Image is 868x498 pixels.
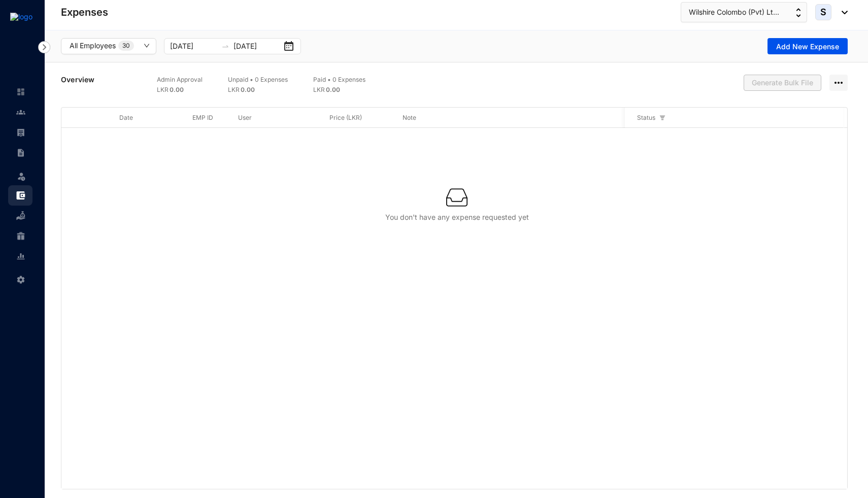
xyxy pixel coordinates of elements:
img: report-unselected.e6a6b4230fc7da01f883.svg [16,252,25,261]
img: empty [446,187,468,208]
img: logo [10,13,32,21]
p: LKR [157,85,203,95]
p: Overview [61,75,95,85]
span: down [144,43,150,49]
p: 30 [122,41,130,51]
img: settings-unselected.1febfda315e6e19643a1.svg [16,275,25,284]
div: You don't have any expense requested yet [78,212,836,222]
th: Price (LKR) [317,108,390,128]
div: All Employees [70,40,134,51]
p: LKR [228,85,288,95]
span: filter [657,111,667,125]
button: Add New Expense [767,38,848,54]
input: End date [233,41,281,52]
img: gratuity-unselected.a8c340787eea3cf492d7.svg [16,231,25,241]
img: loan-unselected.d74d20a04637f2d15ab5.svg [16,211,25,220]
img: payroll-unselected.b590312f920e76f0c668.svg [16,128,25,137]
p: Paid • 0 Expenses [313,75,365,85]
img: dropdown-black.8e83cc76930a90b1a4fdb6d089b7bf3a.svg [837,11,848,14]
li: Expenses [8,185,32,206]
p: Expenses [61,5,108,19]
span: Status [637,113,655,123]
li: Home [8,82,32,102]
button: All Employees30down [61,38,156,54]
li: Loan [8,206,32,226]
p: 0.00 [241,85,255,95]
img: more-horizontal.eedb2faff8778e1aceccc67cc90ae3cb.svg [829,75,848,91]
li: Payroll [8,122,32,143]
input: Start date [170,41,217,52]
img: people-unselected.118708e94b43a90eceab.svg [16,108,25,117]
img: expense.67019a0434620db58cfa.svg [16,191,25,200]
img: home-unselected.a29eae3204392db15eaf.svg [16,87,25,96]
th: Date [107,108,180,128]
img: nav-icon-right.af6afadce00d159da59955279c43614e.svg [38,41,50,53]
span: swap-right [221,42,229,50]
span: Wilshire Colombo (Pvt) Lt... [689,7,779,18]
li: Gratuity [8,226,32,246]
p: Admin Approval [157,75,203,85]
img: leave-unselected.2934df6273408c3f84d9.svg [16,171,26,181]
p: 0.00 [326,85,341,95]
span: Add New Expense [776,42,839,52]
p: 0.00 [170,85,184,95]
img: up-down-arrow.74152d26bf9780fbf563ca9c90304185.svg [796,8,801,17]
li: Reports [8,246,32,267]
button: Wilshire Colombo (Pvt) Lt... [681,2,807,22]
span: filter [659,115,665,121]
th: User [226,108,317,128]
span: to [221,42,229,50]
img: contract-unselected.99e2b2107c0a7dd48938.svg [16,148,25,157]
span: S [820,8,826,17]
li: Contacts [8,102,32,122]
li: Contracts [8,143,32,163]
p: LKR [313,85,365,95]
p: Unpaid • 0 Expenses [228,75,288,85]
th: EMP ID [180,108,226,128]
button: Generate Bulk File [744,75,821,91]
th: Note [390,108,628,128]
